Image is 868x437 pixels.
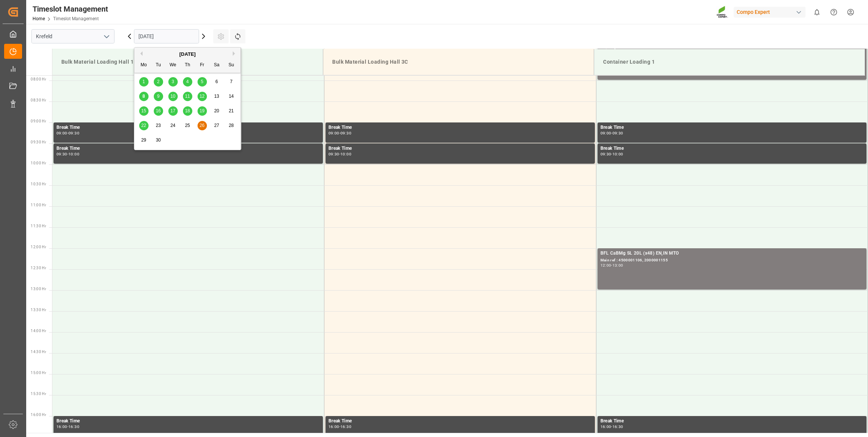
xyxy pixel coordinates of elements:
div: Break Time [600,418,864,425]
div: Choose Wednesday, September 10th, 2025 [168,92,178,101]
div: Break Time [328,145,592,152]
div: - [611,152,612,156]
div: Break Time [600,124,864,131]
div: Fr [198,61,207,70]
div: - [611,264,612,267]
div: Th [183,61,192,70]
div: Choose Sunday, September 28th, 2025 [227,121,236,130]
span: 11:00 Hr [31,203,46,207]
div: Choose Tuesday, September 30th, 2025 [154,136,163,145]
div: 10:00 [612,152,623,156]
div: Choose Saturday, September 20th, 2025 [212,106,221,116]
div: Choose Monday, September 1st, 2025 [139,77,149,87]
span: 4 [186,79,189,84]
span: 26 [199,123,204,128]
div: 09:00 [600,131,611,135]
div: - [67,425,68,428]
span: 14:00 Hr [31,329,46,333]
button: Next Month [233,51,237,56]
a: Home [33,16,45,21]
div: Break Time [56,124,320,131]
div: 09:30 [612,131,623,135]
span: 16 [156,108,161,113]
span: 22 [141,123,146,128]
div: Choose Monday, September 8th, 2025 [139,92,149,101]
div: - [339,425,340,428]
span: 21 [229,108,233,113]
span: 13 [214,94,219,99]
div: Timeslot Management [33,3,108,15]
span: 19 [199,108,204,113]
div: Choose Sunday, September 14th, 2025 [227,92,236,101]
span: 27 [214,123,219,128]
button: open menu [101,31,112,42]
div: Choose Friday, September 26th, 2025 [198,121,207,130]
span: 09:00 Hr [31,119,46,123]
span: 8 [143,94,145,99]
div: Break Time [56,145,320,152]
div: Choose Thursday, September 11th, 2025 [183,92,192,101]
div: [DATE] [134,51,241,58]
div: Choose Wednesday, September 24th, 2025 [168,121,178,130]
span: 29 [141,137,146,143]
span: 15 [141,108,146,113]
div: Choose Tuesday, September 9th, 2025 [154,92,163,101]
div: Choose Wednesday, September 3rd, 2025 [168,77,178,87]
div: Choose Thursday, September 4th, 2025 [183,77,192,87]
div: Choose Tuesday, September 2nd, 2025 [154,77,163,87]
div: - [339,152,340,156]
span: 30 [156,137,161,143]
span: 09:30 Hr [31,140,46,144]
div: Break Time [328,418,592,425]
div: Choose Sunday, September 21st, 2025 [227,106,236,116]
span: 10:00 Hr [31,161,46,165]
span: 11 [185,94,190,99]
div: Choose Monday, September 15th, 2025 [139,106,149,116]
div: Mo [139,61,149,70]
div: - [611,131,612,135]
div: Choose Thursday, September 25th, 2025 [183,121,192,130]
span: 28 [229,123,233,128]
div: Choose Saturday, September 27th, 2025 [212,121,221,130]
div: 16:30 [340,425,351,428]
div: 09:30 [328,152,339,156]
button: show 0 new notifications [809,4,825,21]
span: 14:30 Hr [31,350,46,354]
div: Choose Thursday, September 18th, 2025 [183,106,192,116]
span: 15:00 Hr [31,371,46,375]
span: 08:00 Hr [31,77,46,81]
div: Choose Sunday, September 7th, 2025 [227,77,236,87]
div: 16:30 [68,425,79,428]
button: Previous Month [138,51,143,56]
div: 09:30 [56,152,67,156]
div: 16:00 [56,425,67,428]
div: - [67,152,68,156]
span: 25 [185,123,190,128]
span: 12:30 Hr [31,266,46,270]
span: 6 [216,79,218,84]
span: 10 [170,94,175,99]
div: 09:30 [68,131,79,135]
button: Compo Expert [734,5,809,19]
div: 16:30 [612,425,623,428]
div: 12:00 [600,264,611,267]
span: 13:00 Hr [31,287,46,291]
div: 10:00 [68,152,79,156]
span: 11:30 Hr [31,224,46,228]
div: Bulk Material Loading Hall 3C [329,55,588,69]
div: 13:00 [612,264,623,267]
div: Choose Tuesday, September 23rd, 2025 [154,121,163,130]
div: Break Time [328,124,592,131]
input: DD.MM.YYYY [134,29,199,43]
div: Compo Expert [734,7,806,18]
span: 16:00 Hr [31,413,46,417]
div: month 2025-09 [137,75,239,148]
div: BFL CaBMg SL 20L (x48) EN,IN MTO [600,250,864,257]
div: 10:00 [340,152,351,156]
span: 3 [172,79,174,84]
div: Bulk Material Loading Hall 1 [58,55,317,69]
div: Tu [154,61,163,70]
span: 13:30 Hr [31,308,46,312]
div: 16:00 [328,425,339,428]
div: Choose Wednesday, September 17th, 2025 [168,106,178,116]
